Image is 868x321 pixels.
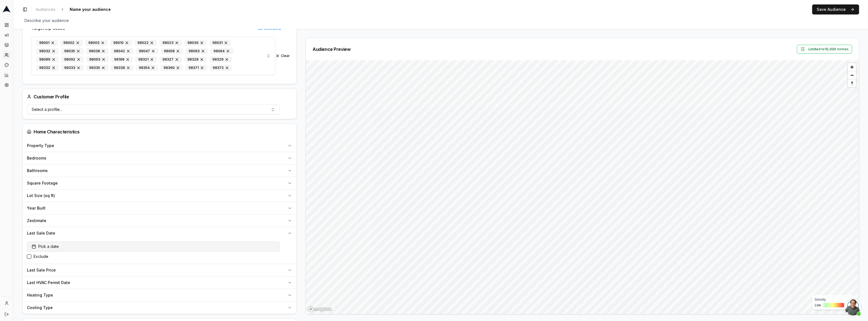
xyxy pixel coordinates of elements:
span: Pick a date [32,244,59,249]
span: Bedrooms [27,155,46,161]
div: 98371 [185,65,207,71]
button: Lot Size (sq ft) [22,190,296,202]
a: Mapbox homepage [308,306,332,312]
div: 98032 [36,48,59,54]
div: Audience Preview [313,47,351,51]
span: Bathrooms [27,168,48,173]
div: 98089 [36,56,59,63]
div: 98022 [134,40,157,46]
div: 98327 [159,56,182,63]
button: Year Built [22,202,296,214]
div: Last Sale Date [22,239,296,264]
button: Last HVAC Permit Date [22,277,296,289]
button: Last Sale Date [22,227,296,239]
div: 98335 [86,65,109,71]
div: Density [815,297,852,302]
div: 98372 [210,65,232,71]
div: 98093 [86,56,109,63]
span: Last Sale Price [27,267,56,273]
span: Reset bearing to north [848,79,856,87]
div: Open chat [845,299,861,315]
div: 98354 [136,65,158,71]
span: Last HVAC Permit Date [27,280,70,285]
div: 98030 [184,40,207,46]
span: Limited to 10,000 [808,47,836,51]
div: 98038 [86,48,109,54]
button: Reset bearing to north [848,79,856,87]
div: 98010 [110,40,132,46]
span: Square Footage [27,180,58,186]
span: Year Built [27,205,46,211]
button: Zoom out [848,71,856,79]
button: Clear [275,54,290,58]
div: 98042 [111,48,134,54]
div: 98329 [209,56,232,63]
span: Audiences [36,7,55,12]
div: 98092 [61,56,84,63]
div: 98058 [161,48,183,54]
button: Zoom in [848,63,856,71]
span: Last Sale Date [27,230,55,236]
span: Name your audience [67,6,113,13]
button: Last Sale Price [22,264,296,276]
span: Low [815,303,821,307]
span: Zestimate [27,218,46,223]
div: 98023 [159,40,182,46]
div: 98003 [85,40,108,46]
label: Exclude [34,254,48,259]
div: Target Zip Codes93 selected [27,34,292,79]
div: 98328 [184,56,207,63]
button: Log out [2,310,11,319]
button: Heating Type [22,289,296,301]
button: Save Audience [812,4,859,14]
button: Bedrooms [22,152,296,164]
span: Property Type [27,143,54,148]
button: Property Type [22,140,296,152]
div: 98198 [111,56,133,63]
div: 98338 [111,65,134,71]
span: Cooling Type [27,305,53,310]
button: Cooling Type [22,302,296,314]
div: 98321 [135,56,157,63]
div: 98035 [61,48,84,54]
div: 98002 [60,40,83,46]
div: 98360 [160,65,183,71]
span: Zoom out [848,71,856,79]
div: 98063 [185,48,208,54]
span: Select a profile... [32,107,62,112]
a: Audiences [34,6,57,13]
div: Home Characteristics [27,128,292,135]
span: Describe your audience [22,17,71,24]
button: Limited to10,000 homes [797,45,852,54]
button: Square Footage [22,177,296,189]
canvas: Map [306,60,858,319]
div: 98047 [136,48,158,54]
div: Customer Profile [27,93,69,100]
button: Bathrooms [22,165,296,177]
span: Lot Size (sq ft) [27,193,55,198]
button: Zestimate [22,215,296,227]
div: 98031 [209,40,231,46]
button: Pick a date [27,242,280,252]
div: 98001 [36,40,58,46]
span: Heating Type [27,292,53,298]
span: homes [808,47,849,51]
div: 98064 [210,48,233,54]
div: 98333 [61,65,84,71]
nav: breadcrumb [34,6,122,13]
div: 98332 [36,65,59,71]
